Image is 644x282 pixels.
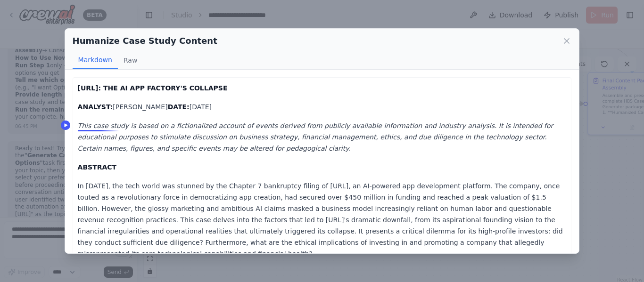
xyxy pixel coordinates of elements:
[78,122,553,152] em: This case study is based on a fictionalized account of events derived from publicly available inf...
[78,163,117,171] strong: ABSTRACT
[78,103,113,111] strong: ANALYST:
[168,103,190,111] strong: DATE:
[78,101,567,113] p: [PERSON_NAME] [DATE]
[118,51,143,69] button: Raw
[73,51,118,69] button: Markdown
[73,34,217,48] h2: Humanize Case Study Content
[78,84,228,92] strong: [URL]: THE AI APP FACTORY'S COLLAPSE
[78,180,567,259] p: In [DATE], the tech world was stunned by the Chapter 7 bankruptcy filing of [URL], an AI-powered ...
